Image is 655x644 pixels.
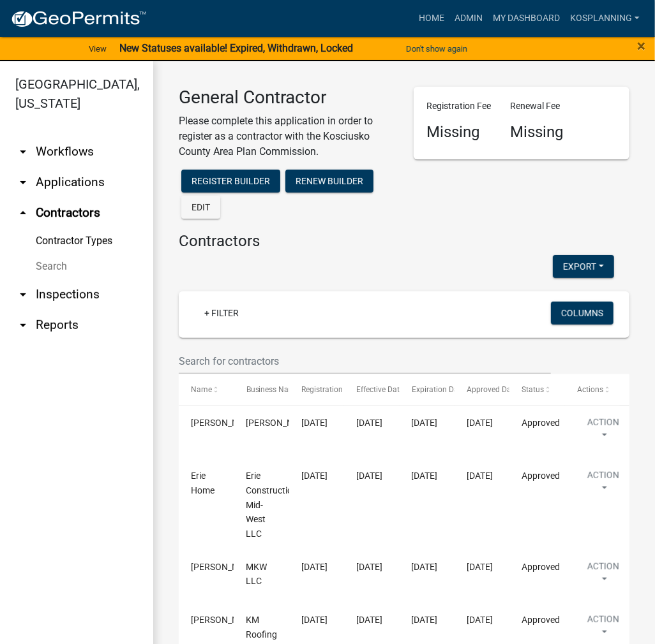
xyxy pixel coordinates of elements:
[15,175,31,190] i: arrow_drop_down
[449,6,488,31] a: Admin
[577,560,629,592] button: Action
[412,562,438,572] span: 08/20/2026
[412,615,438,625] span: 08/20/2026
[522,385,544,394] span: Status
[577,469,629,501] button: Action
[179,232,629,251] h4: Contractors
[246,615,278,640] span: KM Roofing
[637,38,645,54] button: Close
[246,385,300,394] span: Business Name
[455,374,509,405] datatable-header-cell: Approved Date
[191,562,259,572] span: Matt D
[301,385,361,394] span: Registration Date
[191,385,212,394] span: Name
[400,374,455,405] datatable-header-cell: Expiration Date
[467,385,518,394] span: Approved Date
[488,6,565,31] a: My Dashboard
[191,471,215,495] span: Erie Home
[553,255,614,278] button: Export
[15,318,31,333] i: arrow_drop_down
[412,385,465,394] span: Expiration Date
[356,385,403,394] span: Effective Date
[577,416,629,448] button: Action
[194,302,249,325] a: + Filter
[551,302,614,325] button: Columns
[467,615,493,625] span: 08/20/2025
[119,42,353,54] strong: New Statuses available! Expired, Withdrawn, Locked
[15,205,31,221] i: arrow_drop_up
[426,99,491,113] p: Registration Fee
[522,418,560,428] span: Approved
[356,562,382,572] span: 08/20/2025
[246,471,298,539] span: Erie Construction Mid-West LLC
[637,37,645,55] span: ×
[565,374,620,405] datatable-header-cell: Actions
[301,471,327,481] span: 08/20/2025
[181,170,280,193] button: Register Builder
[179,113,395,159] p: Please complete this application in order to register as a contractor with the Kosciusko County A...
[522,562,560,572] span: Approved
[344,374,399,405] datatable-header-cell: Effective Date
[510,99,563,113] p: Renewal Fee
[412,471,438,481] span: 08/20/2026
[15,144,31,159] i: arrow_drop_down
[356,418,382,428] span: 08/20/2025
[577,385,603,394] span: Actions
[191,615,259,625] span: Keith Miller
[285,170,373,193] button: Renew Builder
[522,471,560,481] span: Approved
[426,123,491,142] h4: Missing
[289,374,344,405] datatable-header-cell: Registration Date
[301,615,327,625] span: 08/20/2025
[565,6,645,31] a: kosplanning
[509,374,564,405] datatable-header-cell: Status
[15,287,31,302] i: arrow_drop_down
[191,418,259,428] span: DEAN BURCHARD
[414,6,449,31] a: Home
[301,418,327,428] span: 08/20/2025
[356,471,382,481] span: 08/20/2025
[84,38,112,59] a: View
[301,562,327,572] span: 08/20/2025
[401,38,472,59] button: Don't show again
[522,615,560,625] span: Approved
[467,418,493,428] span: 08/20/2025
[510,123,563,142] h4: Missing
[246,418,315,428] span: DEAN BURCHARD
[179,87,395,108] h3: General Contractor
[179,374,234,405] datatable-header-cell: Name
[179,348,551,374] input: Search for contractors
[181,196,220,219] button: Edit
[412,418,438,428] span: 08/20/2026
[467,471,493,481] span: 08/20/2025
[356,615,382,625] span: 08/20/2025
[246,562,267,587] span: MKW LLC
[467,562,493,572] span: 08/20/2025
[234,374,289,405] datatable-header-cell: Business Name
